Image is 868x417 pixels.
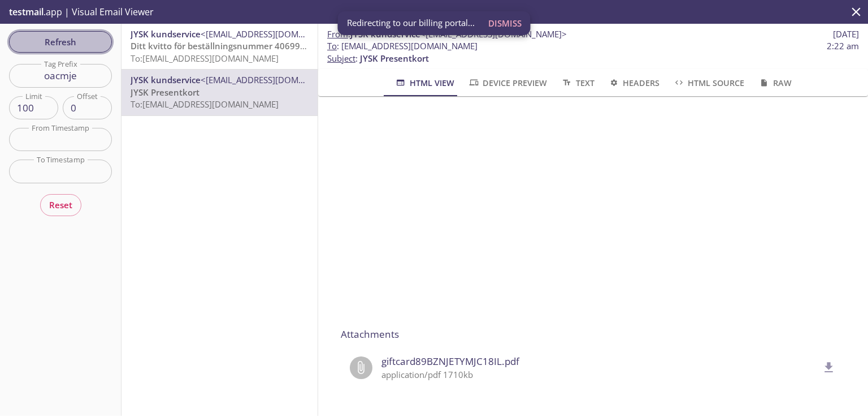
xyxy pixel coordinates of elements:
p: Attachments [341,327,845,342]
span: Text [561,76,594,90]
span: HTML Source [673,76,744,90]
button: delete [815,354,843,382]
span: testmail [9,6,44,18]
span: JYSK kundservice [131,28,201,40]
p: application/pdf 1710kb [381,369,818,381]
p: : [327,40,859,65]
span: <[EMAIL_ADDRESS][DOMAIN_NAME]> [201,74,347,85]
button: Reset [40,194,81,216]
nav: emails [121,24,318,116]
span: giftcard89BZNJETYMJC18IL.pdf [381,354,818,369]
span: HTML View [394,76,454,90]
span: Redirecting to our billing portal... [347,17,475,29]
span: : [327,28,567,40]
span: To [327,40,337,51]
span: Headers [608,76,659,90]
span: Raw [758,76,791,90]
span: To: [EMAIL_ADDRESS][DOMAIN_NAME] [131,98,279,110]
span: Dismiss [488,16,522,31]
button: Refresh [9,31,112,53]
div: JYSK kundservice<[EMAIL_ADDRESS][DOMAIN_NAME]>JYSK PresentkortTo:[EMAIL_ADDRESS][DOMAIN_NAME] [121,70,318,115]
span: JYSK Presentkort [131,87,199,98]
span: Device Preview [468,76,547,90]
span: Subject [327,53,355,64]
span: Reset [49,197,72,212]
a: delete [815,361,836,372]
div: JYSK kundservice<[EMAIL_ADDRESS][DOMAIN_NAME]>Ditt kvitto för beställningsnummer 4069986460To:[EM... [121,24,318,69]
span: JYSK kundservice [131,74,201,85]
span: <[EMAIL_ADDRESS][DOMAIN_NAME]> [201,28,347,40]
span: 2:22 am [827,40,859,52]
span: Ditt kvitto för beställningsnummer 4069986460 [131,40,325,51]
span: From [327,28,348,40]
span: [DATE] [833,28,859,40]
span: Refresh [18,35,103,49]
span: To: [EMAIL_ADDRESS][DOMAIN_NAME] [131,53,279,64]
span: : [EMAIL_ADDRESS][DOMAIN_NAME] [327,40,478,52]
span: JYSK Presentkort [360,53,429,64]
